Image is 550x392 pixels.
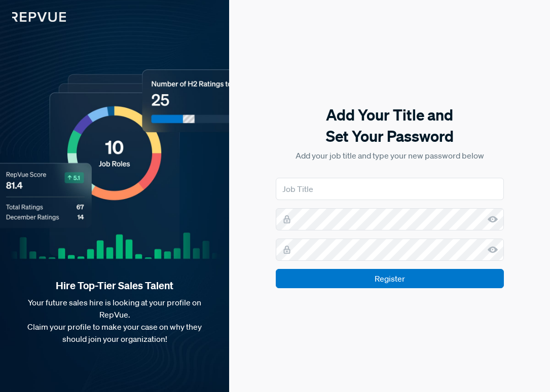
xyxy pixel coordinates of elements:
[276,104,504,147] h5: Add Your Title and Set Your Password
[276,178,504,200] input: Job Title
[276,269,504,288] input: Register
[16,296,213,345] p: Your future sales hire is looking at your profile on RepVue. Claim your profile to make your case...
[16,279,213,292] strong: Hire Top-Tier Sales Talent
[276,149,504,162] p: Add your job title and type your new password below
